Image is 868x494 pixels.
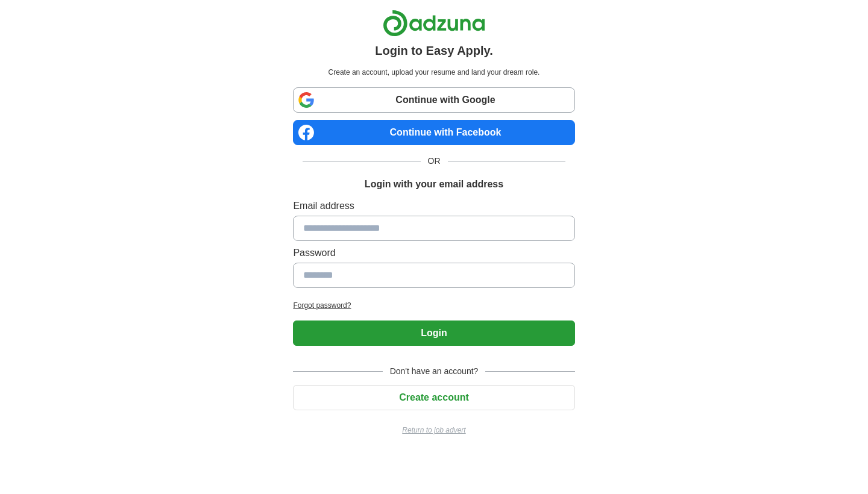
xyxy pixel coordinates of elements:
[293,385,574,410] button: Create account
[295,67,572,78] p: Create an account, upload your resume and land your dream role.
[293,199,574,213] label: Email address
[293,392,574,402] a: Create account
[293,120,574,145] a: Continue with Facebook
[293,320,574,346] button: Login
[375,42,493,60] h1: Login to Easy Apply.
[421,155,448,167] span: OR
[293,425,574,436] a: Return to job advert
[383,10,485,37] img: Adzuna logo
[383,365,486,378] span: Don't have an account?
[293,246,574,260] label: Password
[293,300,574,311] a: Forgot password?
[365,177,503,192] h1: Login with your email address
[293,87,574,113] a: Continue with Google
